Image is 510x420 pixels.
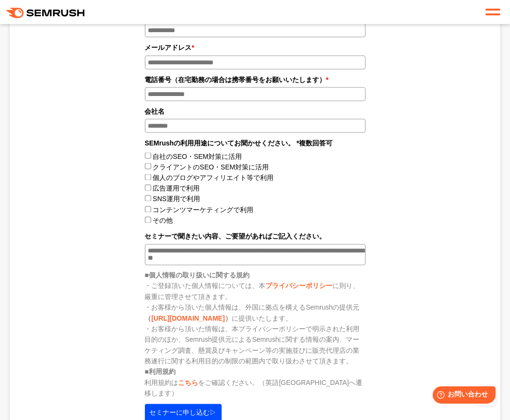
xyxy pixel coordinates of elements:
label: コンテンツマーケティングで利用 [153,206,253,214]
strong: （ ） [145,315,232,323]
label: 広告運用で利用 [153,185,200,192]
label: 会社名 [145,106,366,117]
legend: SEMrushの利用用途についてお聞かせください。 *複数回答可 [145,138,366,148]
a: こちら [178,379,199,387]
a: プライバシーポリシー [266,282,333,290]
iframe: Help widget launcher [425,383,499,409]
label: クライアントのSEO・SEM対策に活用 [153,163,269,171]
label: 自社のSEO・SEM対策に活用 [153,153,242,160]
h5: ■個人情報の取り扱いに関する規約 [145,270,366,281]
label: セミナーで聞きたい内容、ご要望があればご記入ください。 [145,231,366,242]
p: ・ご登録頂いた個人情報については、本 に則り、厳重に管理させて頂きます。 ・お客様から頂いた個人情報は、外国に拠点を構えるSemrushの提供元 に提供いたします。 ・お客様から頂いた情報は、本... [145,281,366,367]
a: [URL][DOMAIN_NAME] [152,315,225,323]
label: 個人のブログやアフィリエイト等で利用 [153,174,273,182]
p: 利用規約は をご確認ください。（英語[GEOGRAPHIC_DATA]へ遷移します） [145,378,366,399]
h5: ■利用規約 [145,367,366,377]
label: SNS運用で利用 [153,195,200,203]
label: 電話番号（在宅勤務の場合は携帯番号をお願いいたします） [145,74,366,85]
label: メールアドレス [145,42,366,53]
label: その他 [153,217,173,225]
